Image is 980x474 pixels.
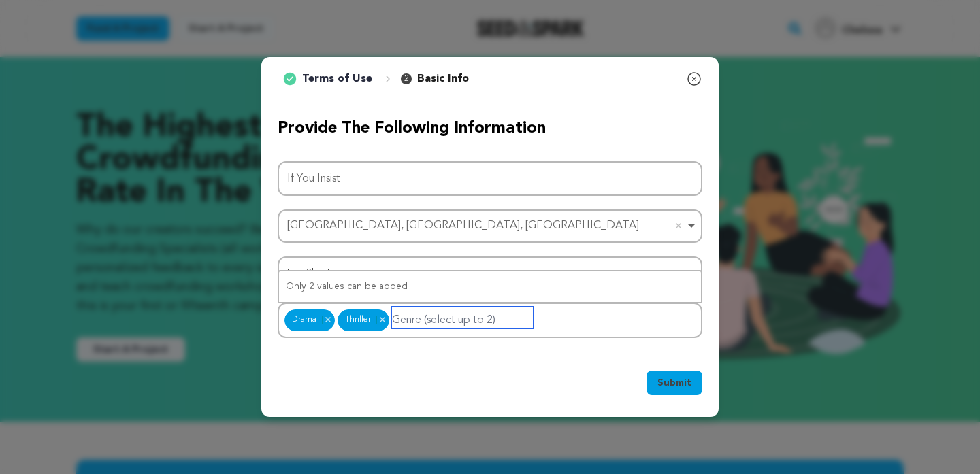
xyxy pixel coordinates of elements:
input: Project Name [278,161,702,196]
button: Remove item: '8' [322,316,333,324]
span: 2 [401,73,412,84]
button: Remove item: 'ChIJE9on3F3HwoAR9AhGJW_fL-I' [672,219,685,233]
div: Only 2 values can be added [279,271,701,302]
p: Basic Info [417,71,469,87]
button: Remove item: '24' [376,316,388,324]
h2: Provide the following information [278,118,702,139]
div: Drama [284,309,335,331]
div: Thriller [338,309,389,331]
span: Submit [657,376,691,390]
p: Terms of Use [302,71,372,87]
div: [GEOGRAPHIC_DATA], [GEOGRAPHIC_DATA], [GEOGRAPHIC_DATA] [287,216,685,236]
button: Submit [647,371,702,395]
input: Genre (select up to 2) [392,307,533,328]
